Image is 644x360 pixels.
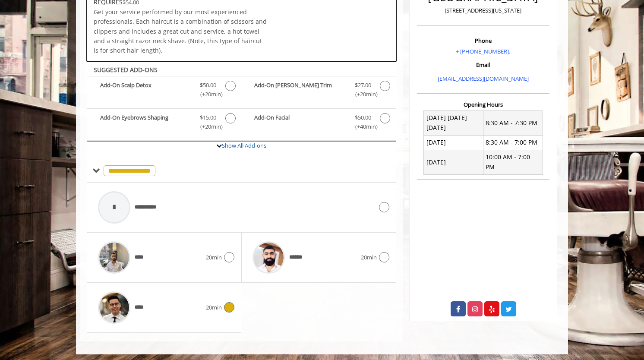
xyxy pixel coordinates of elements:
a: Show All Add-ons [222,142,266,149]
span: $50.00 [200,81,216,90]
div: The Made Man Senior Barber Haircut Add-onS [87,62,396,142]
span: (+40min ) [350,122,376,131]
b: Add-On [PERSON_NAME] Trim [254,81,346,99]
span: $27.00 [355,81,371,90]
td: 8:30 AM - 7:30 PM [483,111,543,135]
td: 10:00 AM - 7:00 PM [483,150,543,174]
b: Add-On Scalp Detox [100,81,191,99]
a: [EMAIL_ADDRESS][DOMAIN_NAME] [438,75,529,82]
p: Get your service performed by our most experienced professionals. Each haircut is a combination o... [94,7,267,56]
label: Add-On Eyebrows Shaping [92,113,237,133]
span: $15.00 [200,113,216,122]
b: Add-On Facial [254,113,346,131]
label: Add-On Scalp Detox [92,81,237,101]
span: (+20min ) [196,122,221,131]
p: [STREET_ADDRESS][US_STATE] [419,6,547,15]
span: 20min [206,253,222,262]
span: 20min [206,303,222,312]
h3: Phone [419,38,547,44]
td: 8:30 AM - 7:00 PM [483,135,543,150]
b: SUGGESTED ADD-ONS [94,66,158,74]
td: [DATE] [424,135,483,150]
span: $50.00 [355,113,371,122]
label: Add-On Beard Trim [246,81,391,101]
td: [DATE] [DATE] [DATE] [424,111,483,135]
h3: Opening Hours [417,101,549,107]
h3: Email [419,62,547,68]
span: 20min [361,253,377,262]
label: Add-On Facial [246,113,391,133]
td: [DATE] [424,150,483,174]
b: Add-On Eyebrows Shaping [100,113,191,131]
a: + [PHONE_NUMBER]. [456,47,510,55]
span: (+20min ) [350,90,376,99]
span: (+20min ) [196,90,221,99]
